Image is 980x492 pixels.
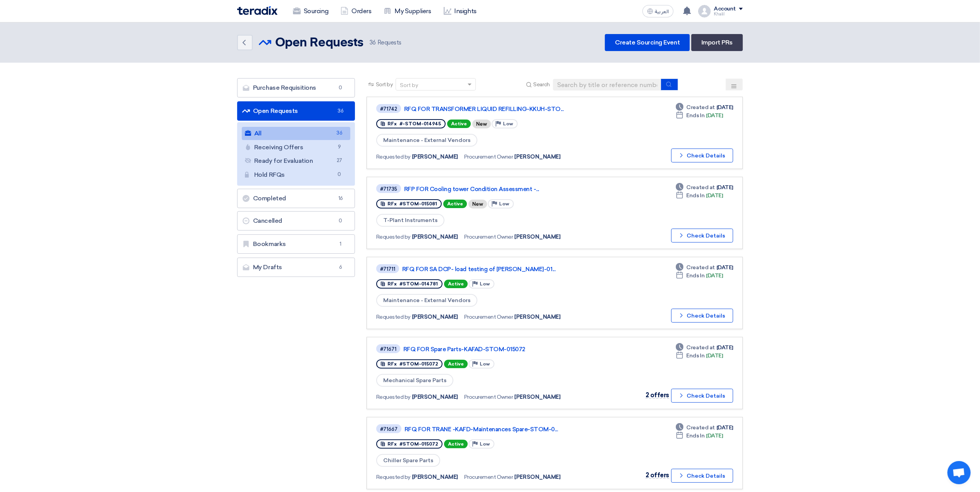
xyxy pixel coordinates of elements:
span: Created at [687,343,715,352]
a: RFQ FOR Spare Parts-KAFAD-STOM-015072 [403,346,597,353]
span: Active [444,280,468,288]
span: [PERSON_NAME] [412,153,458,161]
div: #71742 [380,106,397,111]
a: Insights [437,3,483,20]
span: Mechanical Spare Parts [376,374,453,387]
div: New [468,200,487,208]
a: Cancelled0 [237,211,355,231]
div: Account [714,6,736,12]
span: 2 offers [646,472,669,479]
button: Check Details [671,389,733,403]
span: 2 offers [646,391,669,399]
span: Ends In [687,432,705,440]
div: [DATE] [676,352,723,360]
span: Requested by [376,393,410,401]
span: Requested by [376,153,410,161]
span: Maintenance - External Vendors [376,294,477,307]
span: Ends In [687,352,705,360]
div: Khalil [714,12,743,16]
span: 9 [335,143,344,151]
a: My Drafts6 [237,258,355,277]
span: Ends In [687,191,705,200]
span: Requests [370,38,401,47]
span: Active [444,360,468,368]
span: 0 [336,84,345,92]
span: 0 [335,171,344,179]
div: [DATE] [676,272,723,280]
button: Check Details [671,149,733,162]
div: [DATE] [676,111,723,120]
a: Import PRs [691,34,743,51]
div: Sort by [400,81,418,89]
span: Low [503,121,513,126]
span: Requested by [376,233,410,241]
span: 0 [336,217,345,225]
span: [PERSON_NAME] [515,313,561,321]
span: 36 [335,129,344,137]
button: Check Details [671,469,733,483]
a: Completed16 [237,189,355,208]
div: [DATE] [676,424,733,432]
a: Receiving Offers [242,141,350,154]
span: #STOM-015081 [400,201,437,207]
span: Low [480,441,490,447]
span: RFx [388,121,397,126]
a: RFQ FOR TRANSFORMER LIQUID REFILLING-KKUH-STO... [404,106,598,113]
span: RFx [388,201,397,207]
div: [DATE] [676,432,723,440]
span: Ends In [687,272,705,280]
button: العربية [642,5,673,17]
span: العربية [655,9,669,14]
span: [PERSON_NAME] [515,393,561,401]
span: Procurement Owner [464,233,513,241]
span: Procurement Owner [464,153,513,161]
img: profile_test.png [698,5,711,17]
span: Procurement Owner [464,393,513,401]
span: [PERSON_NAME] [412,313,458,321]
span: RFx [388,361,397,367]
a: Open Requests36 [237,101,355,121]
div: New [472,120,491,128]
span: [PERSON_NAME] [515,233,561,241]
span: T-Plant Instruments [376,214,444,227]
span: Active [443,200,467,208]
a: Orders [334,3,377,20]
a: Purchase Requisitions0 [237,78,355,97]
div: [DATE] [676,103,733,111]
span: Ends In [687,111,705,120]
a: Bookmarks1 [237,234,355,254]
span: #-STOM-014945 [400,121,441,126]
span: Requested by [376,313,410,321]
span: 36 [370,39,376,46]
span: Requested by [376,473,410,481]
div: #71671 [380,347,396,352]
div: #71711 [380,266,395,272]
span: #STOM-015072 [400,441,438,447]
span: Search [534,80,550,89]
button: Check Details [671,309,733,323]
span: [PERSON_NAME] [412,233,458,241]
span: RFx [388,441,397,447]
a: Ready for Evaluation [242,154,350,167]
span: #STOM-015072 [400,361,438,367]
span: Active [447,120,471,128]
span: Created at [687,263,715,272]
span: Low [480,361,490,367]
span: [PERSON_NAME] [412,473,458,481]
span: #STOM-014781 [400,281,438,287]
span: Procurement Owner [464,313,513,321]
div: #71667 [380,427,398,432]
div: Open chat [947,461,971,484]
span: Active [444,440,468,448]
span: RFx [388,281,397,287]
span: 16 [336,195,345,202]
div: [DATE] [676,263,733,272]
span: Sort by [376,80,393,89]
span: 27 [335,157,344,165]
a: Hold RFQs [242,168,350,181]
a: RFQ FOR SA DCP- load testing of [PERSON_NAME]-01... [402,266,596,273]
span: Procurement Owner [464,473,513,481]
span: 36 [336,107,345,115]
span: Created at [687,103,715,111]
img: Teradix logo [237,6,277,15]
